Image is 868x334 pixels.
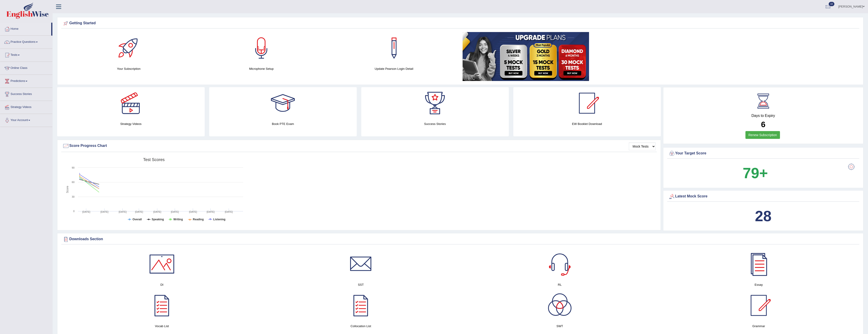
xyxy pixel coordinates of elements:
tspan: Speaking [152,218,164,221]
h4: Book PTE Exam [209,121,357,126]
h4: Essay [662,282,856,287]
h4: SST [264,282,458,287]
div: Downloads Section [62,236,858,243]
tspan: Reading [193,218,204,221]
div: Your Target Score [668,150,858,157]
tspan: [DATE] [207,210,215,213]
h4: EW Booklet Download [513,121,661,126]
h4: Days to Expiry [668,114,858,118]
tspan: [DATE] [135,210,143,213]
h4: Microphone Setup [197,66,325,71]
tspan: Overall [133,218,142,221]
tspan: [DATE] [82,210,90,213]
div: Getting Started [62,20,858,27]
a: Tests [0,49,52,60]
img: small5.jpg [463,32,589,81]
tspan: [DATE] [171,210,179,213]
a: Renew Subscription [745,131,780,139]
h4: RL [463,282,657,287]
h4: Success Stories [361,121,509,126]
tspan: Writing [173,218,183,221]
a: Predictions [0,75,52,86]
h4: Your Subscription [65,66,193,71]
b: 6 [761,120,765,129]
div: Latest Mock Score [668,193,858,200]
text: 90 [72,166,75,169]
h4: DI [65,282,259,287]
h4: Collocation List [264,324,458,329]
h4: Update Pearson Login Detail [330,66,458,71]
tspan: [DATE] [101,210,109,213]
tspan: [DATE] [189,210,197,213]
h4: SWT [463,324,657,329]
h4: Vocab List [65,324,259,329]
tspan: [DATE] [119,210,127,213]
text: 0 [73,210,75,213]
div: Score Progress Chart [62,143,656,149]
tspan: Test scores [143,157,165,162]
h4: Grammar [662,324,856,329]
a: Practice Questions [0,36,52,47]
h4: Strategy Videos [57,121,205,126]
a: Success Stories [0,88,52,99]
tspan: Score [66,186,69,193]
a: Home [0,23,51,34]
text: 30 [72,195,75,198]
text: 60 [72,181,75,183]
span: 10 [829,2,834,6]
tspan: Listening [213,218,225,221]
a: Strategy Videos [0,101,52,112]
a: Online Class [0,62,52,73]
tspan: [DATE] [225,210,233,213]
b: 28 [755,208,772,224]
tspan: [DATE] [153,210,161,213]
b: 79+ [743,165,768,181]
a: Your Account [0,114,52,125]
